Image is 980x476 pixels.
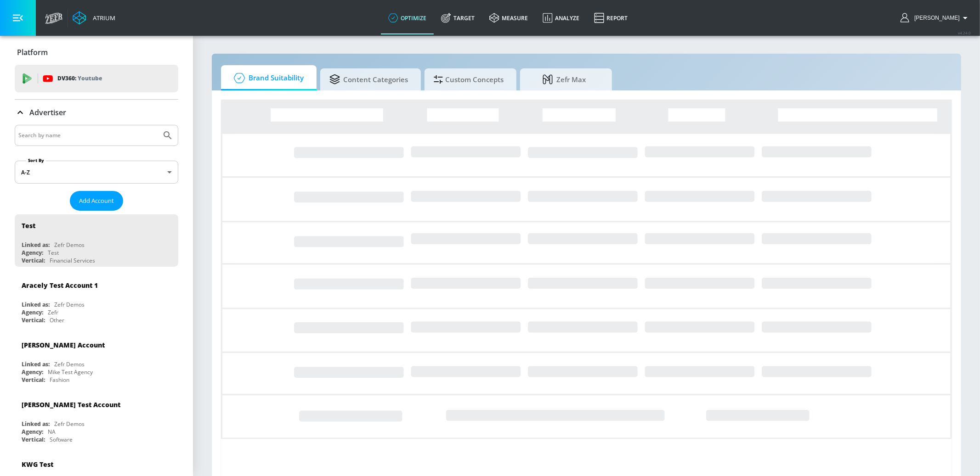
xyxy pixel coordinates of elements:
[434,68,504,90] span: Custom Concepts
[15,274,178,326] div: Aracely Test Account 1Linked as:Zefr DemosAgency:ZefrVertical:Other
[26,157,46,163] label: Sort By
[587,1,635,34] a: Report
[22,281,98,290] div: Aracely Test Account 1
[22,257,45,264] div: Vertical:
[54,420,85,428] div: Zefr Demos
[22,420,50,428] div: Linked as:
[89,14,115,22] div: Atrium
[22,368,43,376] div: Agency:
[434,1,482,34] a: Target
[18,129,158,141] input: Search by name
[22,249,43,257] div: Agency:
[15,334,178,386] div: [PERSON_NAME] AccountLinked as:Zefr DemosAgency:Mike Test AgencyVertical:Fashion
[958,30,971,35] span: v 4.24.0
[482,1,535,34] a: measure
[15,393,178,446] div: [PERSON_NAME] Test AccountLinked as:Zefr DemosAgency:NAVertical:Software
[529,68,599,90] span: Zefr Max
[29,107,66,118] p: Advertiser
[15,161,178,184] div: A-Z
[54,241,85,249] div: Zefr Demos
[79,196,114,206] span: Add Account
[15,214,178,267] div: TestLinked as:Zefr DemosAgency:TestVertical:Financial Services
[48,368,93,376] div: Mike Test Agency
[901,12,971,23] button: [PERSON_NAME]
[50,376,69,384] div: Fashion
[57,73,102,84] p: DV360:
[22,360,50,368] div: Linked as:
[22,301,50,308] div: Linked as:
[22,428,43,436] div: Agency:
[22,221,35,230] div: Test
[22,241,50,249] div: Linked as:
[535,1,587,34] a: Analyze
[48,308,58,316] div: Zefr
[48,428,56,436] div: NA
[50,316,64,324] div: Other
[17,47,48,57] p: Platform
[22,376,45,384] div: Vertical:
[230,67,304,89] span: Brand Suitability
[73,11,115,25] a: Atrium
[329,68,408,90] span: Content Categories
[22,436,45,443] div: Vertical:
[78,73,102,83] p: Youtube
[381,1,434,34] a: optimize
[22,316,45,324] div: Vertical:
[70,191,123,211] button: Add Account
[15,65,178,92] div: DV360: Youtube
[50,436,73,443] div: Software
[48,249,59,257] div: Test
[15,100,178,125] div: Advertiser
[54,301,85,308] div: Zefr Demos
[22,460,53,469] div: KWG Test
[22,308,43,316] div: Agency:
[22,341,105,349] div: [PERSON_NAME] Account
[22,400,120,409] div: [PERSON_NAME] Test Account
[50,257,95,264] div: Financial Services
[54,360,85,368] div: Zefr Demos
[911,15,960,21] span: login as: casey.cohen@zefr.com
[15,39,178,65] div: Platform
